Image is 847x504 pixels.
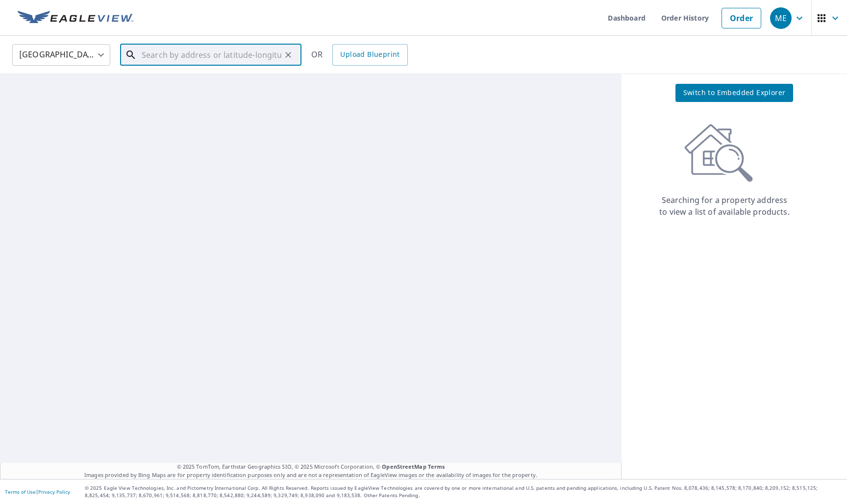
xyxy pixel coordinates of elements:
[38,488,70,495] a: Privacy Policy
[142,41,281,69] input: Search by address or latitude-longitude
[311,44,408,66] div: OR
[5,489,70,495] p: |
[770,7,792,29] div: ME
[382,463,426,470] a: OpenStreetMap
[18,11,133,25] img: EV Logo
[675,84,794,102] button: Switch to Embedded Explorer
[177,463,445,471] span: © 2025 TomTom, Earthstar Geographics SIO, © 2025 Microsoft Corporation, ©
[5,488,36,495] a: Terms of Use
[281,48,295,62] button: Clear
[428,463,445,470] a: Terms
[659,194,790,218] p: Searching for a property address to view a list of available products.
[722,8,761,28] a: Order
[12,41,110,69] div: [GEOGRAPHIC_DATA]
[683,87,786,99] span: Switch to Embedded Explorer
[85,484,842,499] p: © 2025 Eagle View Technologies, Inc. and Pictometry International Corp. All Rights Reserved. Repo...
[340,49,399,61] span: Upload Blueprint
[332,44,407,66] a: Upload Blueprint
